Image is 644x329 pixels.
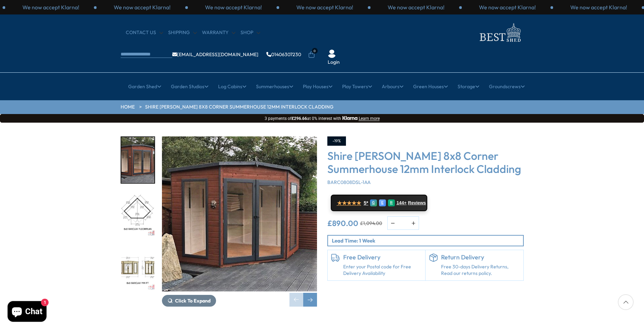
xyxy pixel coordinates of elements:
[458,78,479,95] a: Storage
[327,136,346,146] div: -19%
[114,3,171,11] p: We now accept Klarna!
[360,221,382,226] del: £1,094.00
[279,3,370,11] div: 2 / 3
[162,136,317,291] img: Shire Barclay 8x8 Corner Summerhouse 12mm Interlock Cladding - Best Shed
[303,78,333,95] a: Play Houses
[5,3,96,11] div: 2 / 3
[370,3,462,11] div: 3 / 3
[476,21,524,44] img: logo
[303,293,317,307] div: Next slide
[128,78,161,95] a: Garden Shed
[241,29,260,36] a: Shop
[342,78,372,95] a: Play Towers
[121,245,154,291] img: 8x8Barclaymmft_ad2b4a8c-b1f5-4913-96ef-57d396f27519_200x200.jpg
[441,254,520,261] h6: Return Delivery
[121,104,135,111] a: HOME
[205,3,262,11] p: We now accept Klarna!
[296,3,353,11] p: We now accept Klarna!
[327,219,358,227] ins: £890.00
[327,179,371,185] span: BARC0808DSL-1AA
[145,104,334,111] a: Shire [PERSON_NAME] 8x8 Corner Summerhouse 12mm Interlock Cladding
[22,3,79,11] p: We now accept Klarna!
[188,3,279,11] div: 1 / 3
[370,199,377,206] div: G
[175,298,211,304] span: Click To Expand
[328,59,340,66] a: Login
[171,78,208,95] a: Garden Studios
[441,264,520,277] p: Free 30-days Delivery Returns, Read our returns policy.
[331,195,427,211] a: ★★★★★ 5* G E R 144+ Reviews
[312,48,318,54] span: 0
[162,136,317,307] div: 1 / 14
[479,3,536,11] p: We now accept Klarna!
[408,200,426,206] span: Reviews
[121,244,155,291] div: 3 / 14
[382,78,403,95] a: Arbours
[388,3,444,11] p: We now accept Klarna!
[289,293,303,307] div: Previous slide
[489,78,525,95] a: Groundscrews
[388,199,395,206] div: R
[202,29,235,36] a: Warranty
[218,78,246,95] a: Log Cabins
[162,295,216,307] button: Click To Expand
[172,52,258,57] a: [EMAIL_ADDRESS][DOMAIN_NAME]
[121,191,154,237] img: 8x8Barclayfloorplan_5f0b366f-c96c-4f44-ba6e-ee69660445a8_200x200.jpg
[397,200,407,206] span: 144+
[328,50,336,58] img: User Icon
[343,264,422,277] a: Enter your Postal code for Free Delivery Availability
[121,136,155,184] div: 1 / 14
[343,254,422,261] h6: Free Delivery
[570,3,627,11] p: We now accept Klarna!
[332,237,523,244] p: Lead Time: 1 Week
[413,78,448,95] a: Green Houses
[256,78,293,95] a: Summerhouses
[379,199,386,206] div: E
[126,29,163,36] a: CONTACT US
[168,29,197,36] a: Shipping
[96,3,188,11] div: 3 / 3
[327,149,524,176] h3: Shire [PERSON_NAME] 8x8 Corner Summerhouse 12mm Interlock Cladding
[462,3,553,11] div: 1 / 3
[266,52,301,57] a: 01406307230
[121,137,154,183] img: Barclay8x8_2_caa24016-f85b-4433-b7fb-4c98d68bf759_200x200.jpg
[6,301,49,323] inbox-online-store-chat: Shopify online store chat
[337,200,361,206] span: ★★★★★
[308,51,315,58] a: 0
[121,191,155,238] div: 2 / 14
